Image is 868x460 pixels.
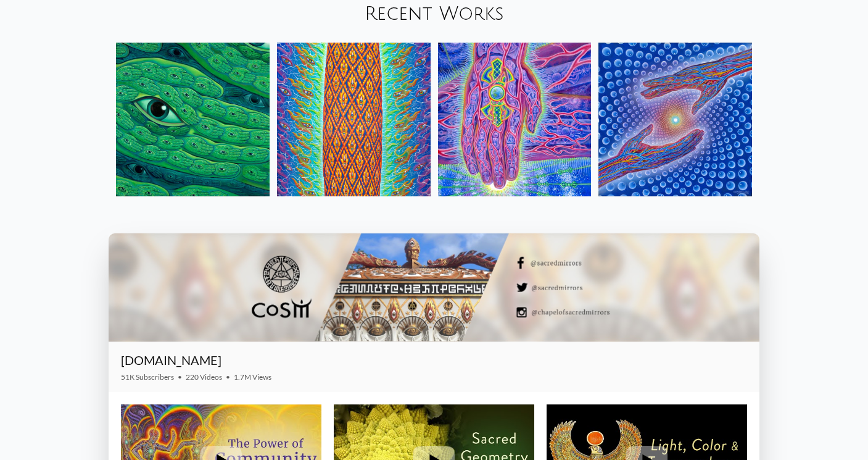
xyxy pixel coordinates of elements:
iframe: Subscribe to CoSM.TV on YouTube [676,358,747,372]
span: • [178,372,182,382]
span: 51K Subscribers [121,372,174,382]
span: 220 Videos [186,372,222,382]
a: Recent Works [365,4,504,24]
span: • [226,372,230,382]
a: [DOMAIN_NAME] [121,353,221,367]
span: 1.7M Views [234,372,271,382]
